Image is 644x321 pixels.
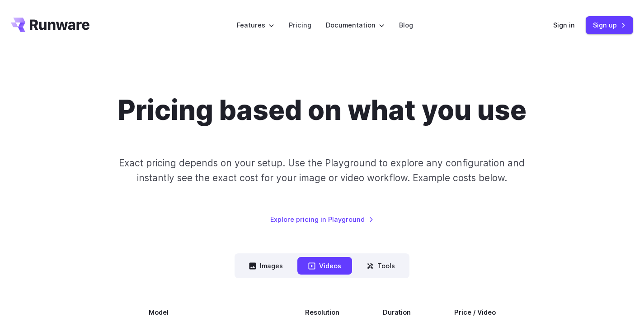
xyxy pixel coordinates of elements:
[297,257,352,275] button: Videos
[238,257,294,275] button: Images
[118,94,526,127] h1: Pricing based on what you use
[399,20,413,30] a: Blog
[237,20,274,30] label: Features
[289,20,311,30] a: Pricing
[356,257,406,275] button: Tools
[270,214,374,225] a: Explore pricing in Playground
[586,16,633,34] a: Sign up
[11,18,89,32] a: Go to /
[104,156,540,186] p: Exact pricing depends on your setup. Use the Playground to explore any configuration and instantl...
[326,20,385,30] label: Documentation
[553,20,575,30] a: Sign in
